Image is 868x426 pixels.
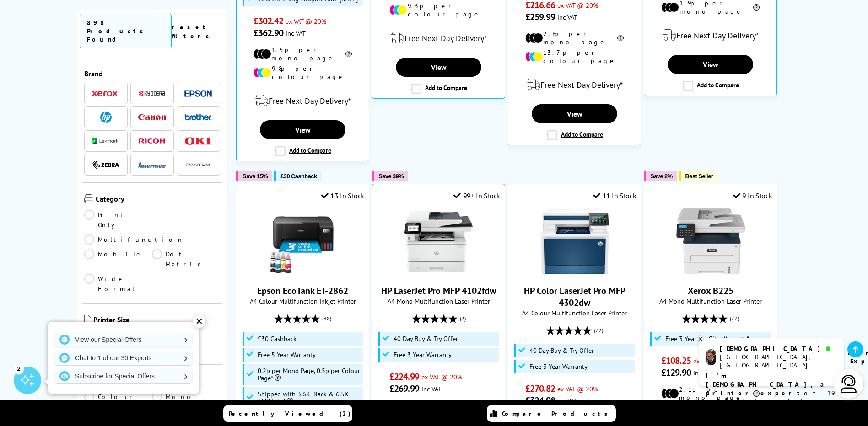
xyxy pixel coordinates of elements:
[377,25,500,51] div: modal_delivery
[404,268,473,277] a: HP LaserJet Pro MFP 4102fdw
[258,367,361,382] span: 0.2p per Mono Page, 0.5p per Colour Page*
[184,112,212,123] a: Brother
[322,310,331,327] span: (38)
[55,351,192,365] a: Chat to 1 of our 30 Experts
[730,310,739,327] span: (77)
[241,88,364,113] div: modal_delivery
[547,130,603,140] label: Add to Compare
[394,335,458,342] span: 40 Day Buy & Try Offer
[453,191,500,200] div: 99+ In Stock
[280,173,317,180] span: £30 Cashback
[389,371,419,383] span: £224.99
[274,171,321,181] button: £30 Cashback
[184,88,212,99] a: Epson
[540,268,609,277] a: HP Color LaserJet Pro MFP 4302dw
[668,55,753,74] a: View
[720,353,836,369] div: [GEOGRAPHIC_DATA], [GEOGRAPHIC_DATA]
[525,30,624,46] li: 2.8p per mono page
[502,410,613,418] span: Compare Products
[138,90,166,97] img: Kyocera
[193,315,205,328] div: ✕
[404,207,473,276] img: HP LaserJet Pro MFP 4102fdw
[594,322,603,339] span: (72)
[378,173,404,180] span: Save 39%
[229,410,351,418] span: Recently Viewed (2)
[84,210,152,230] a: Print Only
[286,29,306,37] span: inc VAT
[389,383,419,394] span: £269.99
[706,372,827,397] b: I'm [DEMOGRAPHIC_DATA], a printer expert
[513,72,636,97] div: modal_delivery
[269,268,337,277] a: Epson EcoTank ET-2862
[557,1,598,10] span: ex VAT @ 20%
[650,173,672,180] span: Save 2%
[258,390,361,405] span: Shipped with 3.6K Black & 6.5K CMY Inks*
[389,2,488,18] li: 9.3p per colour page
[184,137,212,145] img: OKI
[269,207,337,276] img: Epson EcoTank ET-2862
[258,335,297,342] span: £30 Cashback
[260,120,345,139] a: View
[525,383,555,394] span: £270.82
[679,171,718,181] button: Best Seller
[55,369,192,383] a: Subscribe for Special Offers
[661,367,691,378] span: £129.90
[92,159,119,170] a: Zebra
[92,138,119,144] img: Lexmark
[100,112,112,123] img: HP
[661,355,691,367] span: £108.25
[257,285,348,297] a: Epson EcoTank ET-2862
[253,64,352,81] li: 9.8p per colour page
[253,27,283,39] span: £362.90
[421,384,442,393] span: inc VAT
[243,173,268,180] span: Save 15%
[138,112,166,123] a: Canon
[540,207,609,276] img: HP Color LaserJet Pro MFP 4302dw
[138,162,166,168] img: Intermec
[138,159,166,170] a: Intermec
[258,351,316,358] span: Free 5 Year Warranty
[236,171,272,181] button: Save 15%
[557,384,598,393] span: ex VAT @ 20%
[321,191,364,200] div: 13 In Stock
[665,335,749,342] span: Free 3 Year On-Site Warranty*
[733,191,772,200] div: 9 In Stock
[683,81,739,91] label: Add to Compare
[84,392,152,402] a: Colour
[525,394,555,406] span: £324.98
[93,315,221,326] span: Printer Size
[138,138,166,144] img: Ricoh
[14,363,24,373] div: 2
[525,48,624,65] li: 13.7p per colour page
[138,88,166,99] a: Kyocera
[184,135,212,147] a: OKI
[55,332,192,347] a: View our Special Offers
[529,347,594,354] span: 40 Day Buy & Try Offer
[241,297,364,305] span: A4 Colour Multifunction Inkjet Printer
[172,23,214,40] a: reset filters
[460,310,466,327] span: (2)
[84,69,221,78] span: Brand
[676,207,745,276] img: Xerox B225
[275,146,331,156] label: Add to Compare
[593,191,636,200] div: 11 In Stock
[644,171,677,181] button: Save 2%
[138,135,166,147] a: Ricoh
[525,11,555,23] span: £259.99
[372,171,408,181] button: Save 39%
[184,160,212,170] img: Pantum
[421,373,462,381] span: ex VAT @ 20%
[253,15,283,27] span: £302.42
[381,285,496,297] a: HP LaserJet Pro MFP 4102fdw
[138,114,166,120] img: Canon
[184,114,212,120] img: Brother
[693,368,713,377] span: inc VAT
[661,385,760,402] li: 2.1p per mono page
[92,135,119,147] a: Lexmark
[720,345,836,353] div: [DEMOGRAPHIC_DATA]
[286,17,326,26] span: ex VAT @ 20%
[532,104,617,123] a: View
[152,249,220,269] a: Dot Matrix
[394,351,452,358] span: Free 3 Year Warranty
[649,22,772,48] div: modal_delivery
